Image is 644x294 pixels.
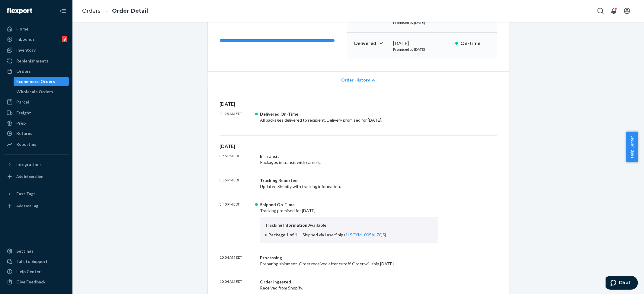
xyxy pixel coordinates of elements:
[4,201,69,211] a: Add Fast Tag
[393,20,450,25] p: Promised by [DATE]
[4,277,69,287] button: Give Feedback
[260,177,439,184] div: Tracking Reported
[4,129,69,138] a: Returns
[7,8,32,14] img: Flexport logo
[608,5,620,17] button: Open notifications
[4,267,69,276] a: Help Center
[16,110,31,116] div: Freight
[4,246,69,256] a: Settings
[260,255,439,267] div: Preparing shipment. Order received after cutoff. Order will ship [DATE].
[16,99,29,105] div: Parcel
[298,232,302,237] span: —
[260,111,439,117] div: Delivered On-Time
[265,222,434,228] p: Tracking Information Available
[4,189,69,199] button: Fast Tags
[621,5,633,17] button: Open account menu
[82,8,101,14] a: Orders
[16,141,37,147] div: Reporting
[260,153,439,159] div: In Transit
[393,47,450,52] p: Promised by [DATE]
[341,77,370,83] span: Order History
[4,66,69,76] a: Orders
[16,174,43,179] div: Add Integration
[220,279,255,291] p: 10:04 AM EDT
[260,202,439,208] div: Shipped On-Time
[17,78,55,85] div: Ecommerce Orders
[260,202,439,243] div: Tracking promised for [DATE].
[16,26,28,32] div: Home
[16,248,34,254] div: Settings
[269,232,297,237] span: Package 1 of 1
[220,255,255,267] p: 10:04 AM EDT
[4,24,69,34] a: Home
[77,2,153,20] ol: breadcrumbs
[16,130,32,136] div: Returns
[606,276,638,291] iframe: Opens a widget where you can chat to one of our agents
[16,161,42,168] div: Integrations
[303,232,386,237] span: Shipped via LaserShip ( )
[4,118,69,128] a: Prep
[260,153,439,165] div: Packages in transit with carriers.
[220,177,255,190] p: 3:56 PM EDT
[16,58,48,64] div: Replenishments
[220,111,255,123] p: 11:28 AM EDT
[4,108,69,118] a: Freight
[260,255,439,261] div: Processing
[14,77,69,86] a: Ecommerce Orders
[220,153,255,165] p: 3:56 PM EDT
[594,5,607,17] button: Open Search Box
[4,45,69,55] a: Inventory
[112,8,148,14] a: Order Detail
[16,68,31,74] div: Orders
[260,279,439,291] div: Received from Shopify.
[220,101,497,107] p: [DATE]
[62,36,67,42] div: 9
[16,203,38,208] div: Add Fast Tag
[220,143,497,150] p: [DATE]
[4,34,69,44] a: Inbounds9
[14,87,69,97] a: Wholesale Orders
[260,111,439,123] div: All packages delivered to recipient. Delivery promised for [DATE].
[4,160,69,169] button: Integrations
[393,40,450,47] div: [DATE]
[4,139,69,149] a: Reporting
[4,257,69,266] button: Talk to Support
[260,177,439,190] div: Updated Shopify with tracking information.
[57,5,69,17] button: Close Navigation
[4,172,69,181] a: Add Integration
[4,56,69,66] a: Replenishments
[16,191,36,197] div: Fast Tags
[16,269,41,275] div: Help Center
[16,47,36,53] div: Inventory
[626,132,638,162] button: Help Center
[346,232,385,237] a: 1LSCYM1005AL7Q5
[16,120,26,126] div: Prep
[16,36,35,42] div: Inbounds
[16,258,48,264] div: Talk to Support
[460,40,490,47] p: On-Time
[16,279,46,285] div: Give Feedback
[17,89,53,95] div: Wholesale Orders
[260,279,439,285] div: Order Ingested
[220,202,255,243] p: 3:40 PM EDT
[354,40,389,47] p: Delivered
[4,97,69,107] a: Parcel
